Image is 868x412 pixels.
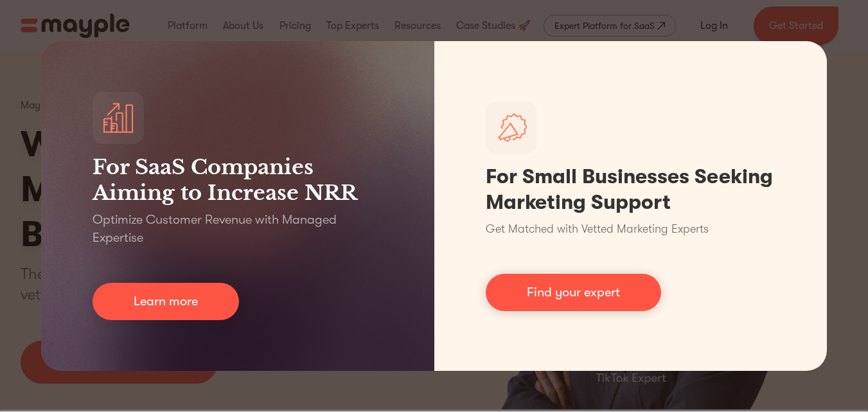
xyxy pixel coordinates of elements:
p: Optimize Customer Revenue with Managed Expertise [93,211,383,247]
p: Get Matched with Vetted Marketing Experts [486,220,709,238]
h3: For SaaS Companies Aiming to Increase NRR [93,154,383,206]
h1: For Small Businesses Seeking Marketing Support [486,164,776,215]
a: Find your expert [486,274,661,311]
a: Learn more [93,283,239,320]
